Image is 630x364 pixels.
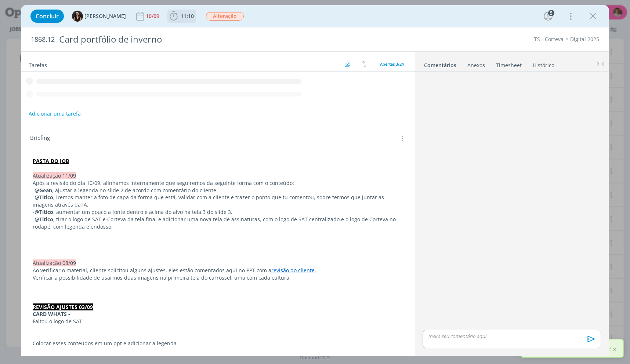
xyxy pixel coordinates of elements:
button: 5 [542,10,554,22]
strong: @Titico [35,216,53,223]
strong: @Gean [35,187,52,194]
p: -------------------------------------------------------------------------------------------------... [33,238,403,245]
div: 10/09 [146,14,161,19]
strong: @Titico [35,208,53,215]
a: revisão do cliente. [271,267,316,274]
span: Alteração [206,12,244,21]
button: Alteração [206,12,244,21]
strong: CARD WHATS - [33,310,70,317]
span: [PERSON_NAME] [84,14,126,19]
button: 11:10 [168,10,196,22]
p: - , aumentar um pouco a fonte dentro e acima do alvo na tela 3 do slide 3. [33,208,403,216]
span: Atualização 11/09 [33,172,76,179]
div: Anexos [467,62,485,69]
p: Verificar a possibilidade de usarmos duas imagens na primeira tela do carrossel, uma com cada cul... [33,274,403,281]
img: arrow-down-up.svg [362,61,367,68]
a: Digital 2025 [570,36,599,43]
strong: REVISÃO AJUSTES 03/09 [33,303,93,310]
span: Tarefas [29,60,47,69]
a: Histórico [532,58,555,69]
a: Timesheet [496,58,522,69]
span: 1868.12 [31,36,55,44]
p: Ao verificar o material, cliente solicitou alguns ajustes, eles estão comentados aqui no PPT com a [33,267,403,274]
p: Colocar esses conteúdos em um ppt e adicionar a legenda [33,340,403,347]
strong: @Titico [35,194,53,201]
span: Concluir [36,13,59,19]
div: 5 [548,10,554,16]
span: 11:10 [181,12,194,19]
span: Atualização 08/09 [33,259,76,266]
p: Faltou o logo de SAT [33,318,403,325]
span: Abertas 3/24 [380,61,404,67]
img: I [72,11,83,22]
p: - , ajustar a legenda no slide 2 de acordo com comentário do cliente. [33,187,403,194]
a: Comentários [424,58,457,69]
p: -------------------------------------------------------------------------------------------------... [33,289,403,296]
span: Briefing [30,134,50,143]
a: PASTA DO JOB [33,157,69,164]
p: - , iremos manter a foto de capa da forma que está, validar com a cliente e trazer o ponto que tu... [33,194,403,208]
button: Concluir [30,10,64,23]
div: dialog [21,5,609,356]
div: Card portfólio de inverno [56,30,359,48]
p: Após a revisão do dia 10/09, alinhamos internamente que seguiremos da seguinte forma com o conteúdo: [33,179,403,187]
p: - , tirar o logo de SAT e Corteva da tela final e adicionar uma nova tela de assinaturas, com o l... [33,216,403,230]
button: Adicionar uma tarefa [28,107,81,120]
a: TS - Corteva [534,36,564,43]
button: I[PERSON_NAME] [72,11,126,22]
